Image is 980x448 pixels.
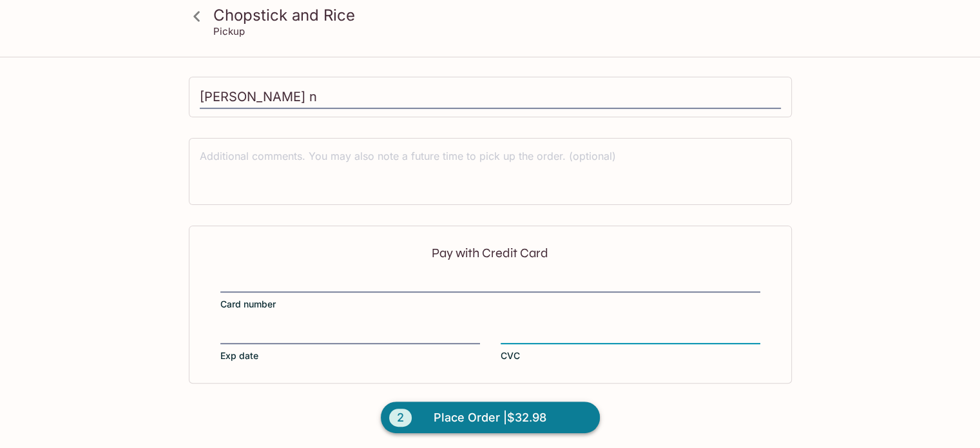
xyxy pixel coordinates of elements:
[220,298,276,311] span: Card number
[220,327,480,342] iframe: Secure expiration date input frame
[213,25,245,37] p: Pickup
[220,349,258,362] span: Exp date
[389,409,412,427] span: 2
[220,276,760,290] iframe: Secure card number input frame
[200,85,781,110] input: Enter first and last name
[434,407,546,428] span: Place Order | $32.98
[213,5,789,25] h3: Chopstick and Rice
[501,349,520,362] span: CVC
[501,327,760,342] iframe: Secure CVC input frame
[381,402,600,434] button: 2Place Order |$32.98
[220,247,760,259] p: Pay with Credit Card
